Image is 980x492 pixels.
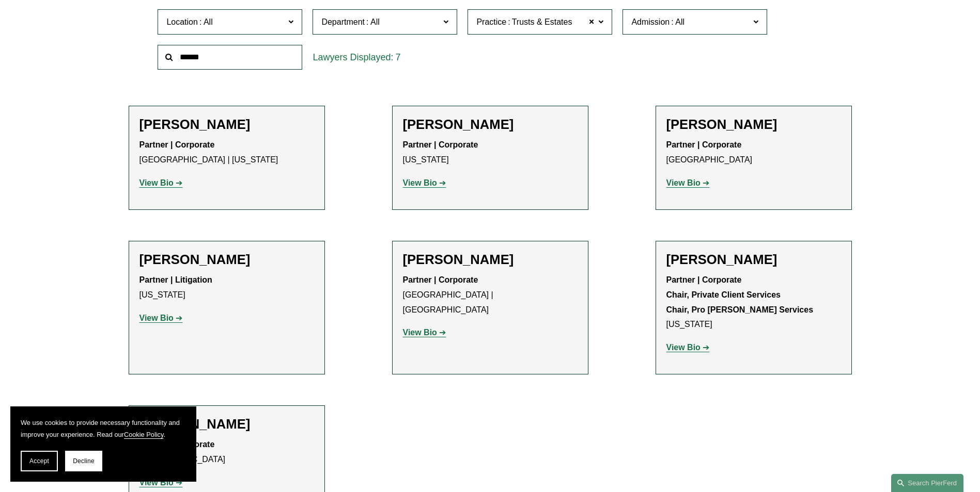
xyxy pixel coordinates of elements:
a: View Bio [666,343,710,352]
strong: Partner | Corporate [403,275,478,284]
span: Practice [476,18,506,26]
span: Department [321,18,365,26]
p: [US_STATE] [666,273,841,332]
strong: View Bio [139,314,174,322]
span: Trusts & Estates [512,15,572,29]
strong: Partner | Corporate [139,140,215,149]
span: Accept [29,457,49,465]
p: [GEOGRAPHIC_DATA] [139,437,314,467]
span: Admission [631,18,670,26]
section: Cookie banner [10,406,196,482]
h2: [PERSON_NAME] [403,252,578,268]
a: Cookie Policy [124,431,164,438]
strong: View Bio [403,178,437,187]
a: View Bio [666,178,710,187]
a: View Bio [139,478,183,487]
a: View Bio [403,178,446,187]
strong: Partner | Corporate Chair, Private Client Services Chair, Pro [PERSON_NAME] Services [666,275,814,314]
p: [US_STATE] [403,138,578,168]
strong: Partner | Corporate [403,140,478,149]
strong: Partner | Litigation [139,275,212,284]
strong: View Bio [139,478,174,487]
p: We use cookies to provide necessary functionality and improve your experience. Read our . [21,417,186,440]
strong: Partner | Corporate [666,140,742,149]
a: View Bio [139,314,183,322]
h2: [PERSON_NAME] [666,117,841,133]
span: Decline [73,457,95,465]
h2: [PERSON_NAME] [139,117,314,133]
a: View Bio [139,178,183,187]
span: Location [166,18,198,26]
p: [GEOGRAPHIC_DATA] | [GEOGRAPHIC_DATA] [403,273,578,317]
h2: [PERSON_NAME] [403,117,578,133]
strong: View Bio [666,178,701,187]
p: [US_STATE] [139,273,314,303]
strong: View Bio [666,343,701,352]
span: 7 [395,52,400,62]
a: View Bio [403,328,446,337]
h2: [PERSON_NAME] [666,252,841,268]
a: Search this site [891,474,963,492]
h2: [PERSON_NAME] [139,252,314,268]
h2: [PERSON_NAME] [139,416,314,432]
strong: View Bio [139,178,174,187]
button: Accept [21,451,58,471]
button: Decline [65,451,102,471]
strong: View Bio [403,328,437,337]
p: [GEOGRAPHIC_DATA] | [US_STATE] [139,138,314,168]
p: [GEOGRAPHIC_DATA] [666,138,841,168]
